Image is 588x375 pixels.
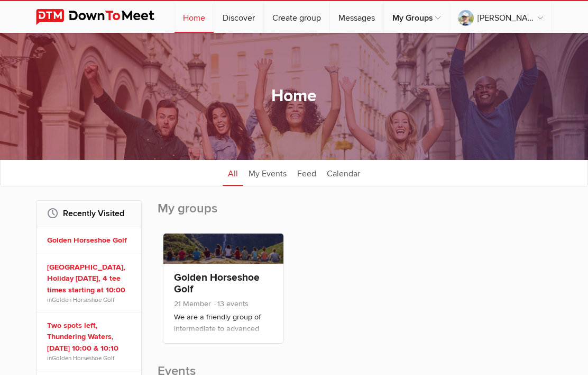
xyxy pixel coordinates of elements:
span: in [47,354,134,362]
a: My Groups [384,1,449,33]
a: Golden Horseshoe Golf [174,271,260,296]
a: Golden Horseshoe Golf [47,235,134,246]
h2: My groups [158,200,552,228]
a: Messages [330,1,383,33]
p: We are a friendly group of intermediate to advanced golfers who play up to 6 times per week in th... [174,311,273,364]
a: Golden Horseshoe Golf [52,354,114,362]
a: Golden Horseshoe Golf [52,296,114,303]
span: 13 events [213,299,249,308]
a: My Events [243,159,292,186]
a: Home [174,1,214,33]
a: Create group [264,1,329,33]
span: in [47,296,134,304]
a: All [223,159,243,186]
img: DownToMeet [36,9,171,25]
a: [GEOGRAPHIC_DATA], Holiday [DATE], 4 tee times starting at 10:00 [47,262,134,296]
a: Feed [292,159,321,186]
span: 21 Member [174,299,211,308]
a: [PERSON_NAME] [449,1,552,33]
a: Discover [214,1,263,33]
a: Calendar [321,159,365,186]
a: Two spots left, Thundering Waters, [DATE] 10:00 & 10:10 [47,320,134,354]
h1: Home [271,85,317,108]
h2: Recently Visited [47,201,131,226]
